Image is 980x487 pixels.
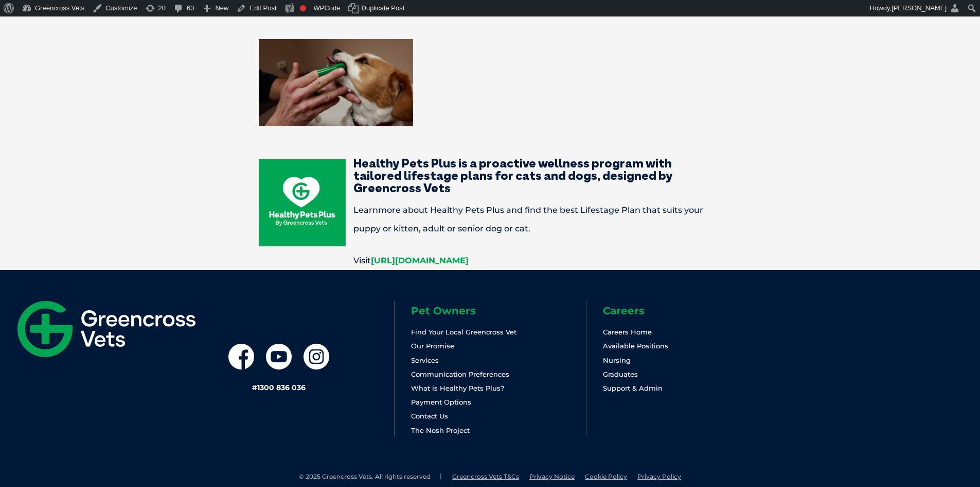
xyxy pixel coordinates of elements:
p: Lea [223,201,758,238]
h6: Careers [603,306,778,316]
a: Graduates [603,370,638,378]
span: # [252,383,257,392]
div: Focus keyphrase not set [300,5,306,11]
a: Our Promise [411,342,454,350]
a: #1300 836 036 [252,383,306,392]
span: more about Healthy Pets Plus and find the best Lifestage Plan that suits your puppy or kitten, ad... [353,205,703,233]
span: [PERSON_NAME] [892,4,947,12]
span: Visit [353,256,469,265]
li: © 2025 Greencross Vets. All rights reserved [299,473,442,481]
a: Privacy Policy [637,473,681,480]
a: What is Healthy Pets Plus? [411,384,504,392]
a: Privacy Notice [529,473,575,480]
a: Cookie Policy [585,473,627,480]
a: The Nosh Project [411,426,470,434]
a: Available Positions [603,342,668,350]
a: Services [411,356,439,364]
a: Greencross Vets T&Cs [452,473,519,480]
h6: Pet Owners [411,306,586,316]
span: r [369,205,372,215]
a: Contact Us [411,412,448,420]
a: Careers Home [603,328,652,336]
a: [URL][DOMAIN_NAME] [371,256,469,265]
a: Communication Preferences [411,370,509,378]
a: Nursing [603,356,631,364]
a: Find Your Local Greencross Vet [411,328,516,336]
span: n [372,205,378,215]
h3: Healthy Pets Plus is a proactive wellness program with tailored lifestage plans for cats and dogs... [223,157,758,194]
a: Support & Admin [603,384,663,392]
a: Payment Options [411,398,471,406]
